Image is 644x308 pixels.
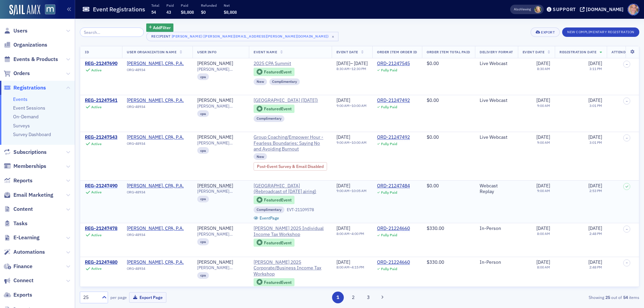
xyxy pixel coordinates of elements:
[85,183,117,189] div: REG-21247490
[626,62,628,66] span: –
[197,67,244,72] span: [PERSON_NAME][EMAIL_ADDRESS][PERSON_NAME][DOMAIN_NAME]
[127,61,188,67] a: [PERSON_NAME], CPA, P.A.
[127,190,188,197] div: ORG-48934
[352,231,364,236] time: 4:00 PM
[254,162,327,170] div: Post-Event Survey
[40,4,55,16] a: View Homepage
[13,263,33,270] span: Finance
[330,34,336,40] span: ×
[80,27,144,37] input: Search…
[377,134,410,140] div: ORD-21247492
[13,277,34,284] span: Connect
[197,196,209,202] div: cpa
[151,9,156,15] span: 54
[588,259,602,265] span: [DATE]
[127,259,188,265] span: Lisa D. Ingram, CPA, P.A.
[336,140,367,145] div: –
[254,98,327,104] a: [GEOGRAPHIC_DATA] ([DATE])
[129,292,166,303] button: Export Page
[352,140,367,145] time: 10:00 AM
[85,134,117,140] div: REG-21247543
[377,259,410,265] div: ORD-21224660
[254,134,327,152] span: Group Coaching/Empower Hour - Fearless Boundaries: Saying No and Avoiding Burnout
[381,233,397,237] div: Fully Paid
[588,60,602,66] span: [DATE]
[336,140,350,145] time: 9:00 AM
[628,4,639,15] span: Profile
[13,205,33,213] span: Content
[13,234,40,241] span: E-Learning
[377,61,410,67] div: ORD-21247545
[427,259,444,265] span: $330.00
[588,183,602,189] span: [DATE]
[127,134,188,140] span: Lisa D. Ingram, CPA, P.A.
[91,142,102,146] div: Active
[589,188,602,193] time: 2:53 PM
[13,84,46,91] span: Registrations
[13,248,45,256] span: Automations
[224,9,237,15] span: $8,808
[336,104,367,108] div: –
[146,32,339,41] button: Recipient[PERSON_NAME] ([PERSON_NAME][EMAIL_ADDRESS][PERSON_NAME][DOMAIN_NAME])×
[480,226,513,232] div: In-Person
[336,66,350,71] time: 8:30 AM
[363,292,374,303] button: 3
[197,140,244,145] span: [PERSON_NAME][EMAIL_ADDRESS][PERSON_NAME][DOMAIN_NAME]
[13,56,58,63] span: Events & Products
[197,61,233,67] div: [PERSON_NAME]
[85,259,117,265] div: REG-21247480
[254,50,277,54] span: Event Name
[480,134,513,140] div: Live Webcast
[254,183,327,195] span: MACPA Town Hall (Rebroadcast of July 2025 airing)
[197,134,233,140] div: [PERSON_NAME]
[197,110,209,117] div: cpa
[588,225,602,231] span: [DATE]
[91,68,102,72] div: Active
[254,98,318,104] span: MACPA Town Hall (August 2025)
[254,278,294,287] div: Featured Event
[336,232,364,236] div: –
[626,136,628,140] span: –
[4,177,33,184] a: Reports
[13,70,30,77] span: Orders
[264,281,291,284] div: Featured Event
[197,226,233,232] div: [PERSON_NAME]
[381,190,397,195] div: Fully Paid
[13,96,28,102] a: Events
[588,97,602,103] span: [DATE]
[287,207,314,212] div: EVT-21109578
[480,98,513,104] div: Live Webcast
[537,265,550,269] time: 8:00 AM
[458,294,639,300] div: Showing out of items
[559,50,596,54] span: Registration Date
[127,134,188,140] a: [PERSON_NAME], CPA, P.A.
[13,123,30,129] a: Surveys
[480,61,513,67] div: Live Webcast
[4,220,28,227] a: Tasks
[4,163,46,170] a: Memberships
[197,183,233,189] a: [PERSON_NAME]
[9,5,40,15] img: SailAMX
[201,9,206,15] span: $0
[377,183,410,189] a: ORD-21247484
[85,50,89,54] span: ID
[197,189,244,194] span: [PERSON_NAME][EMAIL_ADDRESS][PERSON_NAME][DOMAIN_NAME]
[381,105,397,109] div: Fully Paid
[254,115,284,122] div: Complimentary
[336,60,350,66] span: [DATE]
[336,61,368,67] div: –
[197,232,244,237] span: [PERSON_NAME][EMAIL_ADDRESS][PERSON_NAME][DOMAIN_NAME]
[127,61,188,67] span: Lisa D. Ingram, CPA, P.A.
[45,4,55,15] img: SailAMX
[13,177,33,184] span: Reports
[85,61,117,67] div: REG-21247690
[4,70,30,77] a: Orders
[536,97,550,103] span: [DATE]
[377,226,410,232] a: ORD-21224660
[197,147,209,154] div: cpa
[110,294,127,300] label: per page
[85,226,117,232] a: REG-21247478
[427,50,470,54] span: Order Item Total Paid
[381,267,397,271] div: Fully Paid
